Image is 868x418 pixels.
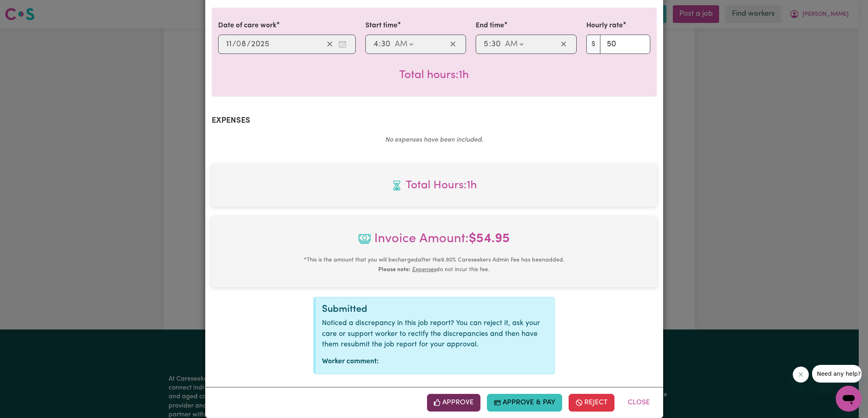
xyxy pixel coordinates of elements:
[212,116,657,126] h2: Expenses
[569,394,614,412] button: Reject
[232,40,236,49] span: /
[304,257,565,273] small: This is the amount that you will be charged after the 9.90 % Careseekers Admin Fee has been added...
[236,40,241,48] span: 0
[812,365,862,383] iframe: Message from company
[793,367,809,383] iframe: Close message
[322,318,548,350] p: Noticed a discrepancy in this job report? You can reject it, ask your care or support worker to r...
[489,40,491,49] span: :
[427,394,481,412] button: Approve
[586,35,600,54] span: $
[491,38,501,50] input: --
[322,305,367,314] span: Submitted
[226,38,232,50] input: --
[365,21,398,31] label: Start time
[385,137,483,143] em: No expenses have been included.
[621,394,657,412] button: Close
[237,38,247,50] input: --
[379,40,381,49] span: :
[483,38,489,50] input: --
[251,38,270,50] input: ----
[218,177,650,194] span: Total hours worked: 1 hour
[836,386,862,412] iframe: Button to launch messaging window
[412,267,436,273] u: Expenses
[324,38,336,50] button: Clear date
[218,21,276,31] label: Date of care work
[381,38,391,50] input: --
[487,394,562,412] button: Approve & Pay
[476,21,504,31] label: End time
[373,38,379,50] input: --
[322,358,379,365] strong: Worker comment:
[378,267,410,273] b: Please note:
[336,38,349,50] button: Enter the date of care work
[469,233,510,245] b: $ 54.95
[586,21,623,31] label: Hourly rate
[247,40,251,49] span: /
[399,70,469,81] span: Total hours worked: 1 hour
[218,229,650,255] span: Invoice Amount:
